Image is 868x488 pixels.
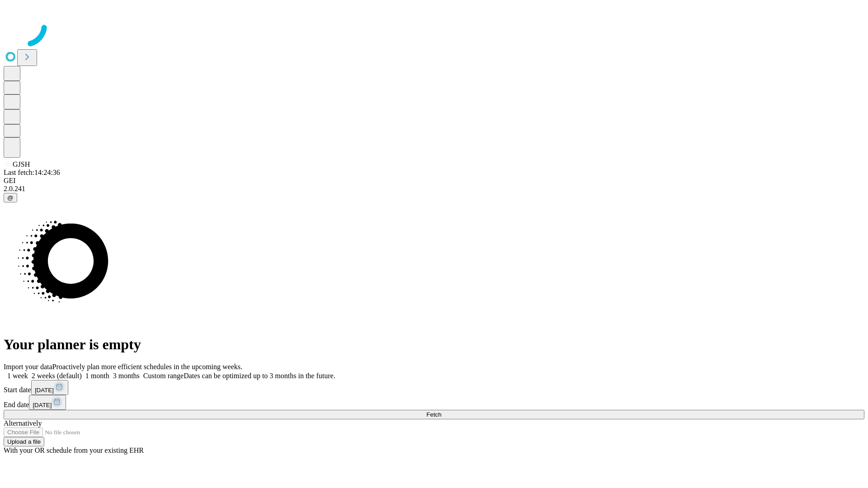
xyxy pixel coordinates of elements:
[52,363,242,371] span: Proactively plan more efficient schedules in the upcoming weeks.
[13,160,30,168] span: GJSH
[4,437,44,446] button: Upload a file
[4,395,864,410] div: End date
[426,411,441,418] span: Fetch
[4,380,864,395] div: Start date
[4,336,864,353] h1: Your planner is empty
[85,372,109,380] span: 1 month
[4,410,864,419] button: Fetch
[31,380,68,395] button: [DATE]
[4,185,864,193] div: 2.0.241
[113,372,140,380] span: 3 months
[7,194,14,201] span: @
[143,372,184,380] span: Custom range
[32,372,82,380] span: 2 weeks (default)
[7,372,28,380] span: 1 week
[4,419,42,427] span: Alternatively
[4,193,17,202] button: @
[184,372,335,380] span: Dates can be optimized up to 3 months in the future.
[4,169,60,176] span: Last fetch: 14:24:36
[4,363,52,371] span: Import your data
[35,387,54,394] span: [DATE]
[33,402,52,408] span: [DATE]
[29,395,66,410] button: [DATE]
[4,177,864,185] div: GEI
[4,446,144,454] span: With your OR schedule from your existing EHR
